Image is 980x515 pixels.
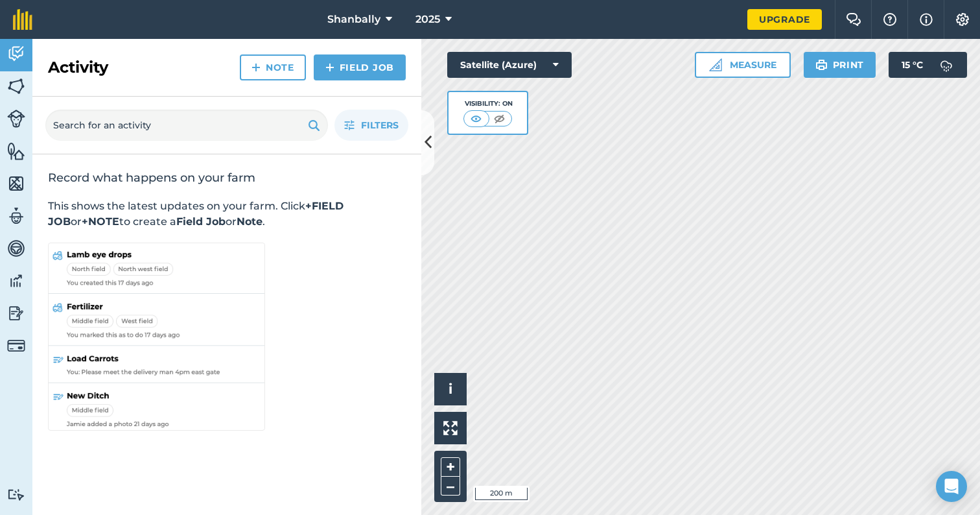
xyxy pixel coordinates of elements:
a: Note [240,54,306,80]
img: Ruler icon [709,58,722,71]
img: svg+xml;base64,PHN2ZyB4bWxucz0iaHR0cDovL3d3dy53My5vcmcvMjAwMC9zdmciIHdpZHRoPSIxNyIgaGVpZ2h0PSIxNy... [920,12,933,27]
img: svg+xml;base64,PHN2ZyB4bWxucz0iaHR0cDovL3d3dy53My5vcmcvMjAwMC9zdmciIHdpZHRoPSIxNCIgaGVpZ2h0PSIyNC... [251,60,261,75]
img: svg+xml;base64,PD94bWwgdmVyc2lvbj0iMS4wIiBlbmNvZGluZz0idXRmLTgiPz4KPCEtLSBHZW5lcmF0b3I6IEFkb2JlIE... [7,271,25,291]
button: Filters [334,110,408,141]
button: Print [804,52,876,78]
img: svg+xml;base64,PHN2ZyB4bWxucz0iaHR0cDovL3d3dy53My5vcmcvMjAwMC9zdmciIHdpZHRoPSIxOSIgaGVpZ2h0PSIyNC... [308,117,320,133]
img: svg+xml;base64,PD94bWwgdmVyc2lvbj0iMS4wIiBlbmNvZGluZz0idXRmLTgiPz4KPCEtLSBHZW5lcmF0b3I6IEFkb2JlIE... [7,110,25,128]
input: Search for an activity [45,110,328,141]
div: Visibility: On [463,99,513,109]
img: svg+xml;base64,PD94bWwgdmVyc2lvbj0iMS4wIiBlbmNvZGluZz0idXRmLTgiPz4KPCEtLSBHZW5lcmF0b3I6IEFkb2JlIE... [933,52,959,78]
img: svg+xml;base64,PHN2ZyB4bWxucz0iaHR0cDovL3d3dy53My5vcmcvMjAwMC9zdmciIHdpZHRoPSI1NiIgaGVpZ2h0PSI2MC... [7,141,25,161]
span: Filters [361,118,399,132]
span: Shanbally [327,12,380,27]
h2: Activity [48,57,108,78]
img: svg+xml;base64,PHN2ZyB4bWxucz0iaHR0cDovL3d3dy53My5vcmcvMjAwMC9zdmciIHdpZHRoPSI1NiIgaGVpZ2h0PSI2MC... [7,77,25,96]
img: svg+xml;base64,PD94bWwgdmVyc2lvbj0iMS4wIiBlbmNvZGluZz0idXRmLTgiPz4KPCEtLSBHZW5lcmF0b3I6IEFkb2JlIE... [7,337,25,355]
img: A cog icon [955,13,970,26]
img: svg+xml;base64,PD94bWwgdmVyc2lvbj0iMS4wIiBlbmNvZGluZz0idXRmLTgiPz4KPCEtLSBHZW5lcmF0b3I6IEFkb2JlIE... [7,304,25,323]
strong: +NOTE [82,215,119,228]
span: 2025 [415,12,440,27]
img: svg+xml;base64,PD94bWwgdmVyc2lvbj0iMS4wIiBlbmNvZGluZz0idXRmLTgiPz4KPCEtLSBHZW5lcmF0b3I6IEFkb2JlIE... [7,44,25,64]
img: svg+xml;base64,PHN2ZyB4bWxucz0iaHR0cDovL3d3dy53My5vcmcvMjAwMC9zdmciIHdpZHRoPSIxNCIgaGVpZ2h0PSIyNC... [325,60,334,75]
img: svg+xml;base64,PHN2ZyB4bWxucz0iaHR0cDovL3d3dy53My5vcmcvMjAwMC9zdmciIHdpZHRoPSIxOSIgaGVpZ2h0PSIyNC... [815,57,828,73]
strong: Field Job [176,215,226,228]
img: svg+xml;base64,PD94bWwgdmVyc2lvbj0iMS4wIiBlbmNvZGluZz0idXRmLTgiPz4KPCEtLSBHZW5lcmF0b3I6IEFkb2JlIE... [7,488,25,501]
a: Field Job [314,54,406,80]
button: 15 °C [889,52,967,78]
img: svg+xml;base64,PHN2ZyB4bWxucz0iaHR0cDovL3d3dy53My5vcmcvMjAwMC9zdmciIHdpZHRoPSI1NiIgaGVpZ2h0PSI2MC... [7,174,25,193]
div: Open Intercom Messenger [936,471,967,502]
p: This shows the latest updates on your farm. Click or to create a or . [48,198,406,230]
span: 15 ° C [902,52,923,78]
span: i [449,381,452,397]
strong: Note [237,215,262,228]
img: fieldmargin Logo [13,9,32,30]
h2: Record what happens on your farm [48,170,406,186]
button: + [441,457,460,477]
img: svg+xml;base64,PD94bWwgdmVyc2lvbj0iMS4wIiBlbmNvZGluZz0idXRmLTgiPz4KPCEtLSBHZW5lcmF0b3I6IEFkb2JlIE... [7,239,25,258]
button: – [441,477,460,496]
img: Four arrows, one pointing top left, one top right, one bottom right and the last bottom left [443,421,458,435]
button: i [434,373,467,405]
img: Two speech bubbles overlapping with the left bubble in the forefront [846,13,861,26]
img: svg+xml;base64,PHN2ZyB4bWxucz0iaHR0cDovL3d3dy53My5vcmcvMjAwMC9zdmciIHdpZHRoPSI1MCIgaGVpZ2h0PSI0MC... [468,112,484,125]
button: Measure [695,52,791,78]
button: Satellite (Azure) [447,52,572,78]
a: Upgrade [747,9,822,30]
img: svg+xml;base64,PHN2ZyB4bWxucz0iaHR0cDovL3d3dy53My5vcmcvMjAwMC9zdmciIHdpZHRoPSI1MCIgaGVpZ2h0PSI0MC... [491,112,507,125]
img: svg+xml;base64,PD94bWwgdmVyc2lvbj0iMS4wIiBlbmNvZGluZz0idXRmLTgiPz4KPCEtLSBHZW5lcmF0b3I6IEFkb2JlIE... [7,206,25,226]
img: A question mark icon [882,13,898,26]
